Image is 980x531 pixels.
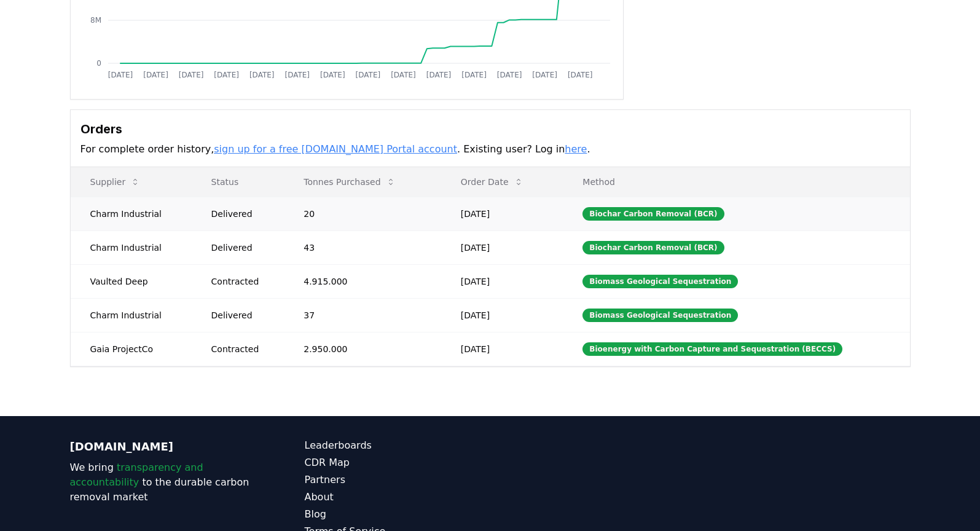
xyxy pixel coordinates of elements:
div: Biomass Geological Sequestration [582,275,738,288]
tspan: 0 [96,59,101,68]
tspan: [DATE] [461,71,487,79]
td: [DATE] [441,230,563,264]
div: Bioenergy with Carbon Capture and Sequestration (BECCS) [582,342,842,356]
p: For complete order history, . Existing user? Log in . [80,142,900,157]
button: Tonnes Purchased [294,170,405,194]
td: 2.950.000 [284,332,441,366]
p: Method [573,176,900,188]
div: Biomass Geological Sequestration [582,309,738,322]
tspan: 8M [90,16,101,25]
tspan: [DATE] [355,71,380,79]
td: [DATE] [441,298,563,332]
td: 4.915.000 [284,264,441,298]
a: About [305,490,490,505]
tspan: [DATE] [284,71,310,79]
div: Delivered [211,208,275,220]
a: Partners [305,473,490,487]
td: Charm Industrial [71,197,192,230]
a: here [565,143,587,155]
tspan: [DATE] [178,71,203,79]
td: Charm Industrial [71,230,192,264]
td: 37 [284,298,441,332]
td: Gaia ProjectCo [71,332,192,366]
tspan: [DATE] [567,71,592,79]
a: Blog [305,507,490,522]
td: 20 [284,197,441,230]
div: Biochar Carbon Removal (BCR) [582,207,724,221]
div: Biochar Carbon Removal (BCR) [582,241,724,254]
h3: Orders [80,120,900,138]
td: [DATE] [441,332,563,366]
tspan: [DATE] [320,71,345,79]
tspan: [DATE] [532,71,557,79]
button: Order Date [451,170,533,194]
div: Contracted [211,343,275,355]
button: Supplier [80,170,151,194]
tspan: [DATE] [426,71,451,79]
tspan: [DATE] [214,71,239,79]
div: Delivered [211,309,275,321]
span: transparency and accountability [70,462,203,488]
a: sign up for a free [DOMAIN_NAME] Portal account [214,143,457,155]
tspan: [DATE] [143,71,168,79]
td: Charm Industrial [71,298,192,332]
td: 43 [284,230,441,264]
p: Status [202,176,275,188]
tspan: [DATE] [108,71,133,79]
tspan: [DATE] [496,71,522,79]
p: [DOMAIN_NAME] [70,438,256,455]
td: [DATE] [441,197,563,230]
p: We bring to the durable carbon removal market [70,460,256,505]
div: Contracted [211,275,275,288]
div: Delivered [211,242,275,254]
td: [DATE] [441,264,563,298]
tspan: [DATE] [391,71,416,79]
tspan: [DATE] [249,71,274,79]
td: Vaulted Deep [71,264,192,298]
a: Leaderboards [305,438,490,453]
a: CDR Map [305,455,490,470]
